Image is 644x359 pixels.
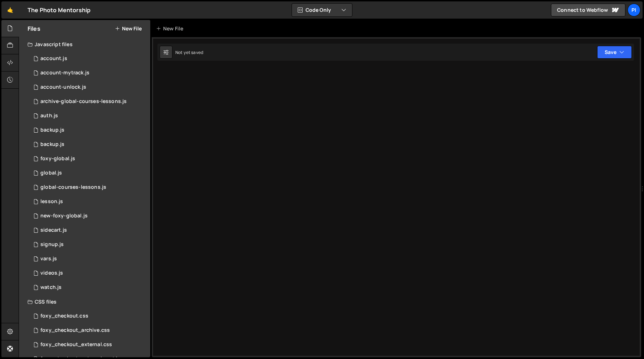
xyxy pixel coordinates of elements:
[28,80,150,94] div: 13533/41206.js
[28,195,150,209] div: 13533/35472.js
[40,141,64,148] div: backup.js
[28,6,91,14] div: The Photo Mentorship
[597,46,632,59] button: Save
[40,70,89,76] div: account-mytrack.js
[28,66,150,80] div: 13533/38628.js
[40,313,88,319] div: foxy_checkout.css
[28,280,150,295] div: 13533/38527.js
[19,37,150,51] div: Javascript files
[40,327,110,334] div: foxy_checkout_archive.css
[28,266,150,280] div: 13533/42246.js
[40,341,112,348] div: foxy_checkout_external.css
[19,295,150,309] div: CSS files
[28,237,150,252] div: 13533/35364.js
[40,84,86,90] div: account-unlock.js
[115,26,142,31] button: New File
[28,123,150,137] div: 13533/45031.js
[40,98,127,105] div: archive-global-courses-lessons.js
[40,127,64,133] div: backup.js
[628,4,640,16] a: Pi
[40,113,58,119] div: auth.js
[28,109,150,123] div: 13533/34034.js
[28,252,150,266] div: 13533/38978.js
[28,309,150,323] div: 13533/38507.css
[40,55,67,62] div: account.js
[28,338,150,352] div: 13533/38747.css
[40,256,57,262] div: vars.js
[28,166,150,180] div: 13533/39483.js
[40,241,64,248] div: signup.js
[175,49,203,55] div: Not yet saved
[40,270,63,276] div: videos.js
[28,223,150,237] div: 13533/43446.js
[40,284,62,291] div: watch.js
[292,4,352,16] button: Code Only
[40,156,75,162] div: foxy-global.js
[40,170,62,176] div: global.js
[28,25,40,33] h2: Files
[156,25,186,32] div: New File
[1,1,19,19] a: 🤙
[28,152,150,166] div: 13533/34219.js
[28,180,150,195] div: 13533/35292.js
[40,184,106,191] div: global-courses-lessons.js
[40,198,63,205] div: lesson.js
[28,94,150,109] div: 13533/43968.js
[28,51,150,66] div: 13533/34220.js
[28,209,150,223] div: 13533/40053.js
[40,213,88,219] div: new-foxy-global.js
[28,137,150,152] div: 13533/45030.js
[40,227,67,233] div: sidecart.js
[551,4,625,16] a: Connect to Webflow
[28,323,150,338] div: 13533/44030.css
